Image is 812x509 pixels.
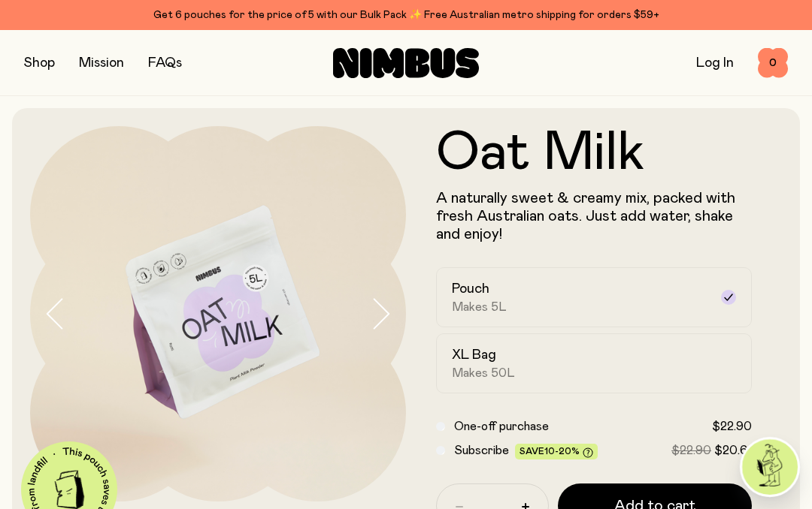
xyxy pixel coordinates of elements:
[520,447,593,458] span: Save
[436,126,752,180] h1: Oat Milk
[79,56,124,70] a: Mission
[24,6,788,24] div: Get 6 pouches for the price of 5 with our Bulk Pack ✨ Free Australian metro shipping for orders $59+
[758,48,788,78] button: 0
[454,420,549,432] span: One-off purchase
[436,189,752,243] p: A naturally sweet & creamy mix, packed with fresh Australian oats. Just add water, shake and enjoy!
[712,420,752,432] span: $22.90
[454,444,509,456] span: Subscribe
[671,444,711,456] span: $22.90
[148,56,182,70] a: FAQs
[452,366,515,381] span: Makes 50L
[452,300,507,315] span: Makes 5L
[452,280,489,298] h2: Pouch
[544,447,580,456] span: 10-20%
[714,444,752,456] span: $20.61
[742,439,798,495] img: agent
[696,56,734,70] a: Log In
[452,346,496,364] h2: XL Bag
